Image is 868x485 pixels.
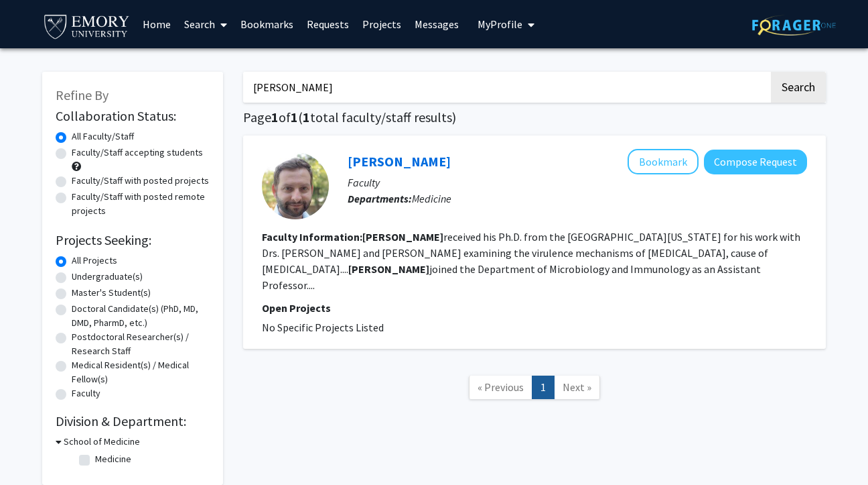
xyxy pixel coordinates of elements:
span: No Specific Projects Listed [262,321,384,334]
a: Messages [408,1,465,48]
b: Departments: [348,192,412,205]
label: Medical Resident(s) / Medical Fellow(s) [72,358,210,386]
span: « Previous [478,380,524,394]
h1: Page of ( total faculty/staff results) [243,109,826,125]
a: Home [136,1,177,48]
a: Projects [356,1,408,48]
img: Emory University Logo [42,11,131,41]
span: My Profile [478,17,522,31]
a: Next Page [554,376,600,399]
p: Faculty [348,174,807,191]
fg-read-more: received his Ph.D. from the [GEOGRAPHIC_DATA][US_STATE] for his work with Drs. [PERSON_NAME] and ... [262,230,800,292]
iframe: Chat [10,425,57,475]
h2: Division & Department: [56,413,210,429]
label: Undergraduate(s) [72,270,143,284]
span: Next » [563,380,591,394]
h3: School of Medicine [64,435,140,449]
a: Bookmarks [234,1,300,48]
a: [PERSON_NAME] [348,153,451,170]
label: Master's Student(s) [72,286,151,300]
label: Postdoctoral Researcher(s) / Research Staff [72,330,210,358]
p: Open Projects [262,300,807,316]
b: Faculty Information: [262,230,362,244]
label: Faculty/Staff accepting students [72,146,203,160]
b: [PERSON_NAME] [362,230,443,244]
span: 1 [271,109,279,125]
a: Previous Page [469,376,532,399]
label: Doctoral Candidate(s) (PhD, MD, DMD, PharmD, etc.) [72,302,210,330]
label: Faculty [72,386,100,400]
h2: Projects Seeking: [56,232,210,248]
h2: Collaboration Status: [56,108,210,124]
b: [PERSON_NAME] [348,262,429,276]
img: ForagerOne Logo [752,15,836,36]
label: Faculty/Staff with posted projects [72,174,209,188]
label: All Projects [72,254,117,268]
span: Medicine [412,192,451,205]
label: Faculty/Staff with posted remote projects [72,190,210,218]
span: Refine By [56,87,108,103]
input: Search Keywords [243,72,769,103]
a: 1 [532,376,555,399]
button: Add Christopher LaRock to Bookmarks [628,149,699,174]
nav: Page navigation [243,362,826,417]
a: Requests [300,1,356,48]
a: Search [177,1,234,48]
button: Search [771,72,826,103]
label: Medicine [95,452,131,466]
span: 1 [303,109,310,125]
button: Compose Request to Christopher LaRock [704,150,807,174]
label: All Faculty/Staff [72,129,134,144]
span: 1 [291,109,298,125]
